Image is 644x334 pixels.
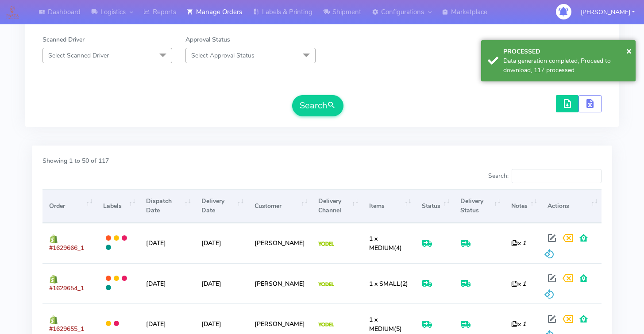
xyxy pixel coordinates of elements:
td: [DATE] [195,263,247,303]
img: Yodel [318,282,334,287]
td: [DATE] [139,223,195,263]
span: Select Scanned Driver [48,51,109,60]
img: Yodel [318,322,334,327]
th: Actions: activate to sort column ascending [541,189,602,223]
span: 1 x SMALL [369,280,400,288]
th: Customer: activate to sort column ascending [247,189,311,223]
td: [DATE] [195,223,247,263]
input: Search: [512,169,602,183]
th: Status: activate to sort column ascending [415,189,453,223]
th: Items: activate to sort column ascending [362,189,415,223]
img: shopify.png [49,234,58,243]
span: × [626,45,632,57]
td: [PERSON_NAME] [247,223,311,263]
th: Delivery Status: activate to sort column ascending [454,189,505,223]
span: (5) [369,315,402,333]
th: Order: activate to sort column ascending [42,189,96,223]
td: [DATE] [139,263,195,303]
label: Showing 1 to 50 of 117 [42,156,109,165]
i: x 1 [511,280,526,288]
button: Search [292,95,343,116]
span: Select Approval Status [191,51,255,60]
span: #1629666_1 [49,244,84,252]
th: Delivery Channel: activate to sort column ascending [312,189,362,223]
img: Yodel [318,242,334,246]
td: [PERSON_NAME] [247,263,311,303]
i: x 1 [511,239,526,247]
th: Dispatch Date: activate to sort column ascending [139,189,195,223]
th: Notes: activate to sort column ascending [505,189,541,223]
button: [PERSON_NAME] [574,3,641,21]
th: Delivery Date: activate to sort column ascending [195,189,247,223]
span: (2) [369,280,408,288]
span: #1629654_1 [49,284,84,292]
span: (4) [369,234,402,252]
span: 1 x MEDIUM [369,234,394,252]
label: Search: [488,169,602,183]
div: PROCESSED [503,47,629,56]
span: #1629655_1 [49,325,84,333]
button: Close [626,44,632,58]
label: Scanned Driver [42,35,85,44]
span: 1 x MEDIUM [369,315,394,333]
img: shopify.png [49,315,58,324]
th: Labels: activate to sort column ascending [96,189,139,223]
label: Approval Status [185,35,230,44]
img: shopify.png [49,275,58,284]
div: Data generation completed, Proceed to download, 117 processed [503,56,629,75]
i: x 1 [511,320,526,328]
